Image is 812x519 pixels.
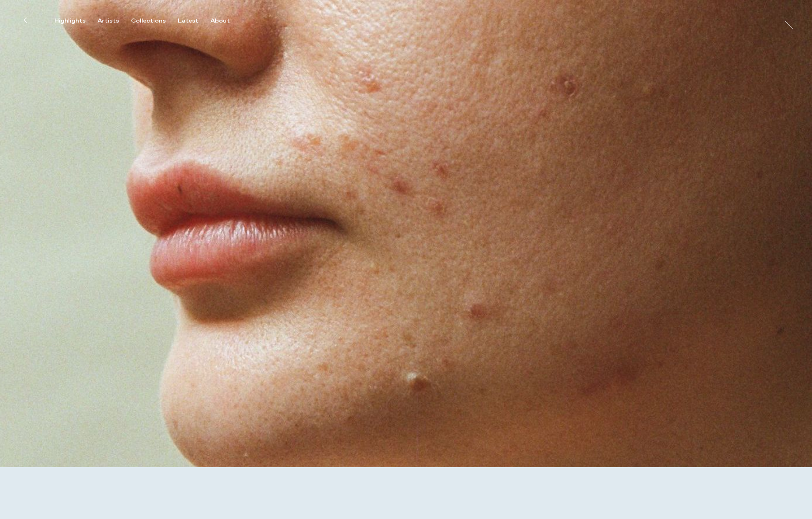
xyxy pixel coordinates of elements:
button: Artists [98,17,131,25]
button: About [210,17,242,25]
div: Latest [178,17,198,25]
div: Artists [98,17,119,25]
button: Latest [178,17,210,25]
div: About [210,17,230,25]
button: Collections [131,17,178,25]
div: Collections [131,17,166,25]
div: Highlights [54,17,85,25]
button: Highlights [54,17,98,25]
